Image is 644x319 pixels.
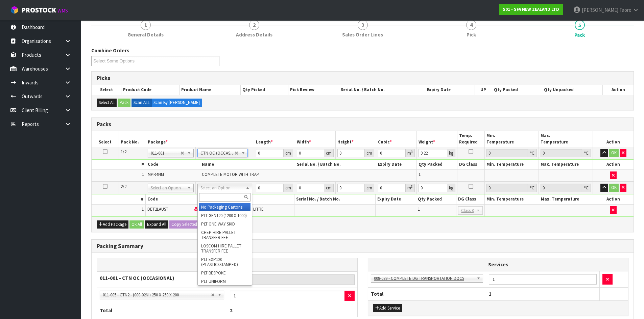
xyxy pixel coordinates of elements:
[417,160,457,169] th: Qty Packed
[119,131,146,147] th: Pack No.
[365,184,374,192] div: cm
[148,171,164,177] span: MPR4NM
[199,269,251,277] li: PLT BESPOKE
[582,184,591,192] div: ℃
[603,85,634,95] th: Action
[376,160,417,169] th: Expiry Date
[373,304,402,312] button: Add Service
[461,207,474,215] span: Class 8
[199,220,251,228] li: PLT ONE WAY SKID
[194,207,198,212] i: Dangerous Goods
[368,258,628,271] th: Services
[411,184,413,189] sup: 3
[417,131,457,147] th: Weight
[294,194,375,204] th: Serial No. / Batch No.
[295,131,335,147] th: Width
[406,149,415,157] div: m
[103,291,211,299] span: 011-005 - CTN2 - (000-02NI) 250 X 250 X 200
[199,277,251,286] li: PLT UNIFORM
[425,85,475,95] th: Expiry Date
[593,131,634,147] th: Action
[539,160,593,169] th: Max. Temperature
[593,194,634,204] th: Action
[241,85,288,95] th: Qty Picked
[57,7,68,14] small: WMS
[145,220,168,229] button: Expand All
[609,184,619,192] button: OK
[358,20,368,30] span: 3
[447,149,455,157] div: kg
[376,131,417,147] th: Cubic
[539,131,593,147] th: Max. Temperature
[419,171,421,177] span: 1
[121,149,126,155] span: 1/2
[146,194,200,204] th: Code
[97,304,227,317] th: Total
[295,160,376,169] th: Serial No. / Batch No.
[151,149,181,157] span: 011-001
[484,160,539,169] th: Min. Temperature
[132,99,152,107] label: Scan ALL
[489,291,492,297] span: 1
[288,85,339,95] th: Pick Review
[284,149,293,157] div: cm
[542,85,602,95] th: Qty Unpacked
[457,160,484,169] th: DG Class
[199,242,251,255] li: LOSCOM HIRE PALLET TRANSFER FEE
[411,150,413,154] sup: 3
[97,220,128,229] button: Add Package
[574,31,585,38] span: Pack
[230,307,233,314] span: 2
[200,160,295,169] th: Name
[575,20,585,30] span: 5
[447,184,455,192] div: kg
[91,47,129,54] label: Combine Orders
[324,184,334,192] div: cm
[249,20,259,30] span: 2
[147,221,166,227] span: Expand All
[339,85,425,95] th: Serial No. / Batch No.
[539,194,593,204] th: Max. Temperature
[374,274,474,283] span: 008-039 - COMPLETE DG TRANSPORTATION DOCS
[467,31,476,38] span: Pick
[284,184,293,192] div: cm
[97,258,358,271] th: Packagings
[92,131,119,147] th: Select
[22,6,56,15] span: ProStock
[129,220,144,229] button: Ok All
[619,7,631,13] span: Taoro
[121,85,180,95] th: Product Code
[199,255,251,269] li: PLT EXP120 (PLASTIC/STAMPED)
[254,131,295,147] th: Length
[97,243,628,249] h3: Packing Summary
[92,160,146,169] th: #
[582,7,618,13] span: [PERSON_NAME]
[528,184,537,192] div: ℃
[127,31,164,38] span: General Details
[97,99,117,107] button: Select All
[147,206,168,212] span: DET2LAUST
[118,99,130,107] button: Pack
[141,20,151,30] span: 1
[151,184,185,192] span: Select an Option
[475,85,492,95] th: UP
[180,85,241,95] th: Product Name
[582,149,591,157] div: ℃
[492,85,542,95] th: Qty Packed
[146,131,254,147] th: Package
[142,206,144,212] span: 1
[324,149,334,157] div: cm
[202,171,259,177] span: COMPLETE MOTOR WITH TRAP
[142,171,144,177] span: 1
[503,6,559,12] strong: S01 - SFA NEW ZEALAND LTD
[200,149,235,157] span: CTN OC (OCCASIONAL)
[528,149,537,157] div: ℃
[406,184,415,192] div: m
[121,184,126,189] span: 2/2
[97,121,628,128] h3: Packs
[169,220,199,229] button: Copy Selected
[418,206,420,212] span: 1
[97,75,628,81] h3: Picks
[485,194,539,204] th: Min. Temperature
[457,131,484,147] th: Temp. Required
